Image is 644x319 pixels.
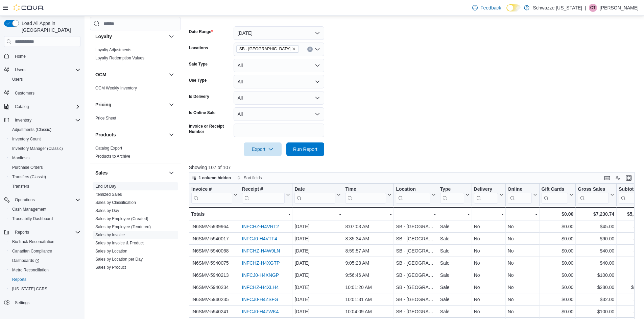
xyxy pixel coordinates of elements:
[95,241,144,245] a: Sales by Invoice & Product
[189,164,639,171] p: Showing 107 of 107
[191,235,238,243] div: IN6SMV-5940017
[189,174,234,182] button: 1 column hidden
[396,247,435,255] div: SB - [GEOGRAPHIC_DATA]
[7,256,83,265] a: Dashboards
[589,4,597,12] div: Clinton Temple
[440,186,469,204] button: Type
[578,259,614,267] div: $40.00
[95,154,130,159] span: Products to Archive
[9,285,80,293] span: Washington CCRS
[345,210,391,218] div: -
[12,196,38,204] button: Operations
[292,47,296,51] button: Remove SB - Brighton from selection in this group
[507,259,537,267] div: No
[474,247,503,255] div: No
[440,247,469,255] div: Sale
[95,71,166,78] button: OCM
[440,186,464,193] div: Type
[242,248,280,254] a: INFCHZ-H4W9LN
[541,271,573,279] div: $0.00
[474,222,503,231] div: No
[95,192,122,197] span: Itemized Sales
[95,265,126,270] span: Sales by Product
[345,222,391,231] div: 8:07:03 AM
[294,235,341,243] div: [DATE]
[9,247,55,255] a: Canadian Compliance
[9,215,55,223] a: Traceabilty Dashboard
[12,299,32,307] a: Settings
[95,56,144,60] a: Loyalty Redemption Values
[12,228,80,236] span: Reports
[578,222,614,231] div: $45.00
[236,45,299,53] span: SB - Brighton
[7,265,83,275] button: Metrc Reconciliation
[507,235,537,243] div: No
[440,222,469,231] div: Sale
[9,144,80,153] span: Inventory Manager (Classic)
[578,235,614,243] div: $90.00
[95,232,125,238] span: Sales by Invoice
[585,4,586,12] p: |
[396,222,435,231] div: SB - [GEOGRAPHIC_DATA]
[95,101,111,108] h3: Pricing
[578,186,609,204] div: Gross Sales
[1,51,83,61] button: Home
[95,233,125,237] a: Sales by Invoice
[9,266,80,274] span: Metrc Reconciliation
[9,182,80,190] span: Transfers
[12,174,46,180] span: Transfers (Classic)
[95,224,151,229] a: Sales by Employee (Tendered)
[95,47,132,53] span: Loyalty Adjustments
[9,163,46,171] a: Purchase Orders
[12,155,29,161] span: Manifests
[7,172,83,182] button: Transfers (Classic)
[590,4,596,12] span: CT
[307,47,313,52] button: Clear input
[614,174,622,182] button: Display options
[7,275,83,284] button: Reports
[95,48,132,52] a: Loyalty Adjustments
[345,186,386,193] div: Time
[191,247,238,255] div: IN6SMV-5940068
[541,186,573,204] button: Gift Cards
[474,235,503,243] div: No
[234,59,324,72] button: All
[95,184,116,189] span: End Of Day
[396,210,435,218] div: -
[167,71,175,79] button: OCM
[294,222,341,231] div: [DATE]
[9,173,49,181] a: Transfers (Classic)
[541,222,573,231] div: $0.00
[440,271,469,279] div: Sale
[95,33,166,40] button: Loyalty
[9,135,80,143] span: Inventory Count
[244,175,262,181] span: Sort fields
[12,66,80,74] span: Users
[95,216,148,221] a: Sales by Employee (Created)
[95,200,136,205] a: Sales by Classification
[12,239,54,244] span: BioTrack Reconciliation
[345,186,386,204] div: Time
[9,215,80,223] span: Traceabilty Dashboard
[578,210,614,218] div: $7,230.74
[12,116,34,124] button: Inventory
[9,205,80,213] span: Cash Management
[12,216,53,221] span: Traceabilty Dashboard
[507,186,531,193] div: Online
[7,163,83,172] button: Purchase Orders
[242,272,279,278] a: INFCJ0-H4XNGP
[95,257,143,262] span: Sales by Location per Day
[191,222,238,231] div: IN6SMV-5939964
[90,46,181,65] div: Loyalty
[95,71,106,78] h3: OCM
[294,247,341,255] div: [DATE]
[474,271,503,279] div: No
[9,126,80,134] span: Adjustments (Classic)
[12,77,23,82] span: Users
[9,257,80,265] span: Dashboards
[507,247,537,255] div: No
[345,186,391,204] button: Time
